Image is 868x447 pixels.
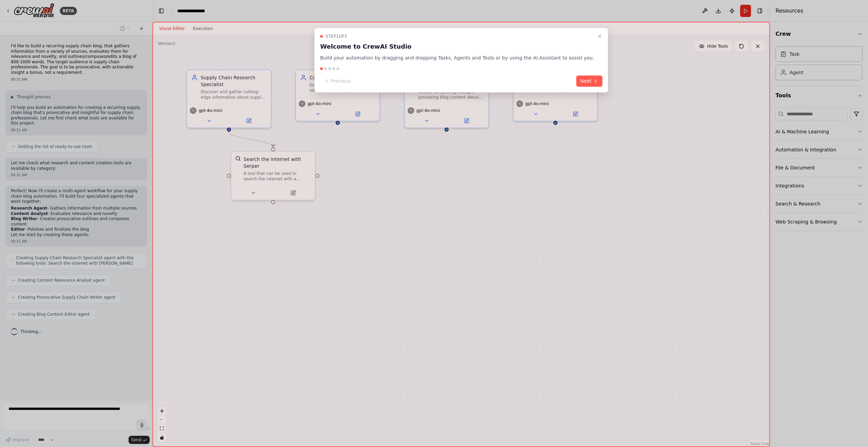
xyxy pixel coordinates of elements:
button: Close walkthrough [596,32,604,40]
h3: Welcome to CrewAI Studio [320,42,594,51]
button: Next [576,76,602,87]
p: Build your automation by dragging and dropping Tasks, Agents and Tools or by using the AI Assista... [320,54,594,62]
span: Step 1 of 5 [325,34,347,39]
button: Hide left sidebar [156,6,166,16]
button: Previous [320,76,355,87]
